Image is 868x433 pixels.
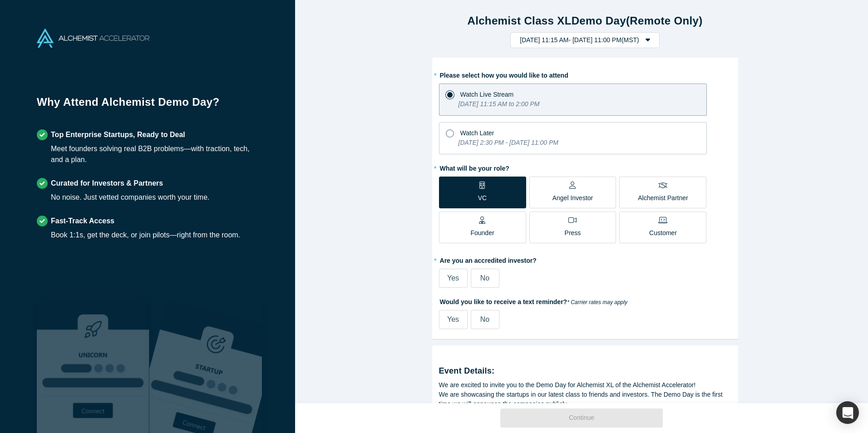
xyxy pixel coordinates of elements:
label: Please select how you would like to attend [439,68,731,80]
div: Book 1:1s, get the deck, or join pilots—right from the room. [51,230,240,241]
em: * Carrier rates may apply [567,299,627,305]
strong: Fast-Track Access [51,217,114,225]
div: No noise. Just vetted companies worth your time. [51,192,210,203]
button: [DATE] 11:15 AM- [DATE] 11:00 PM(MST) [510,32,660,48]
p: Alchemist Partner [638,193,688,203]
h1: Why Attend Alchemist Demo Day? [37,94,258,117]
i: [DATE] 2:30 PM - [DATE] 11:00 PM [459,139,558,146]
label: What will be your role? [439,161,731,173]
p: Customer [649,228,677,238]
img: Alchemist Accelerator Logo [37,29,149,48]
span: Yes [447,274,459,282]
p: VC [478,193,487,203]
div: We are excited to invite you to the Demo Day for Alchemist XL of the Alchemist Accelerator! [439,380,731,390]
span: No [480,315,489,323]
span: Watch Live Stream [460,91,514,98]
label: Would you like to receive a text reminder? [439,294,731,307]
div: Meet founders solving real B2B problems—with traction, tech, and a plan. [51,143,258,165]
i: [DATE] 11:15 AM to 2:00 PM [459,100,540,108]
span: Yes [447,315,459,323]
label: Are you an accredited investor? [439,253,731,266]
strong: Curated for Investors & Partners [51,179,163,187]
p: Press [565,228,581,238]
p: Angel Investor [552,193,593,203]
button: Continue [500,408,663,428]
span: Watch Later [460,129,494,137]
img: Robust Technologies [37,299,149,433]
img: Prism AI [149,299,262,433]
strong: Event Details: [439,366,495,375]
strong: Top Enterprise Startups, Ready to Deal [51,131,185,138]
strong: Alchemist Class XL Demo Day (Remote Only) [467,15,702,27]
p: Founder [470,228,494,238]
div: We are showcasing the startups in our latest class to friends and investors. The Demo Day is the ... [439,390,731,409]
span: No [480,274,489,282]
